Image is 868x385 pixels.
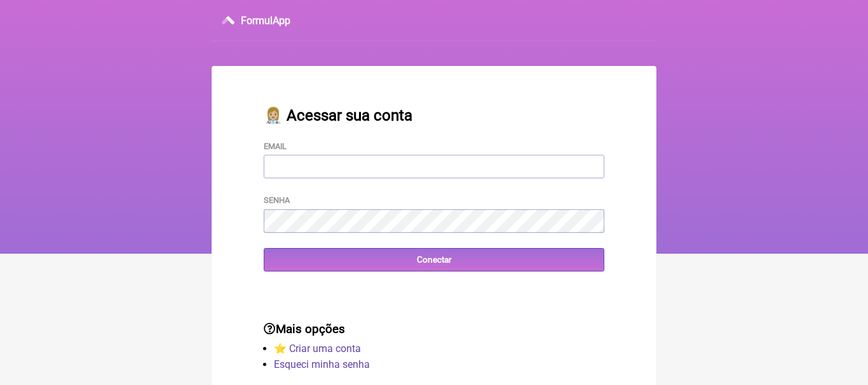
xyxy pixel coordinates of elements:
h2: 👩🏼‍⚕️ Acessar sua conta [264,107,604,124]
h3: FormulApp [241,15,290,27]
a: Esqueci minha senha [274,358,370,370]
input: Conectar [264,248,604,271]
label: Email [264,141,287,151]
label: Senha [264,195,290,205]
h3: Mais opções [264,322,604,336]
a: ⭐️ Criar uma conta [274,343,361,355]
